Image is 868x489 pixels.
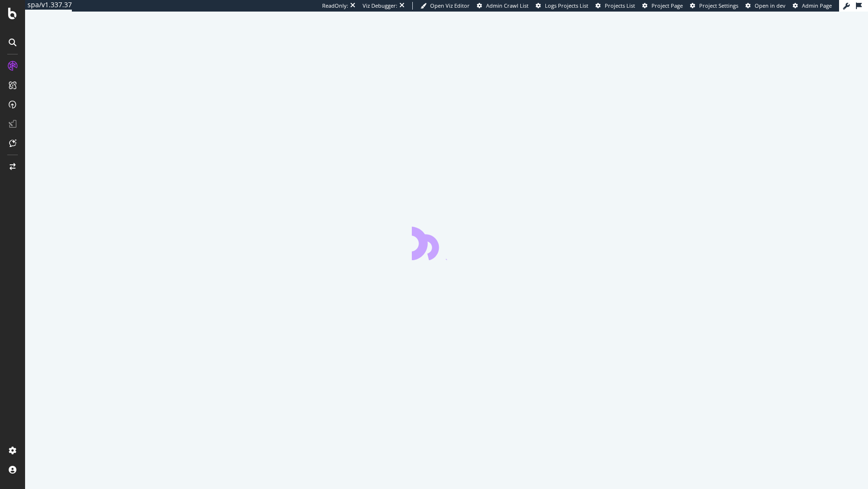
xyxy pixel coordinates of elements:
[430,2,470,9] span: Open Viz Editor
[755,2,786,9] span: Open in dev
[322,2,348,10] div: ReadOnly:
[536,2,588,10] a: Logs Projects List
[596,2,635,10] a: Projects List
[642,2,683,10] a: Project Page
[420,2,470,10] a: Open Viz Editor
[545,2,588,9] span: Logs Projects List
[412,225,481,260] div: animation
[477,2,529,10] a: Admin Crawl List
[363,2,397,10] div: Viz Debugger:
[486,2,529,9] span: Admin Crawl List
[746,2,786,10] a: Open in dev
[690,2,738,10] a: Project Settings
[793,2,832,10] a: Admin Page
[699,2,738,9] span: Project Settings
[802,2,832,9] span: Admin Page
[605,2,635,9] span: Projects List
[651,2,683,9] span: Project Page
